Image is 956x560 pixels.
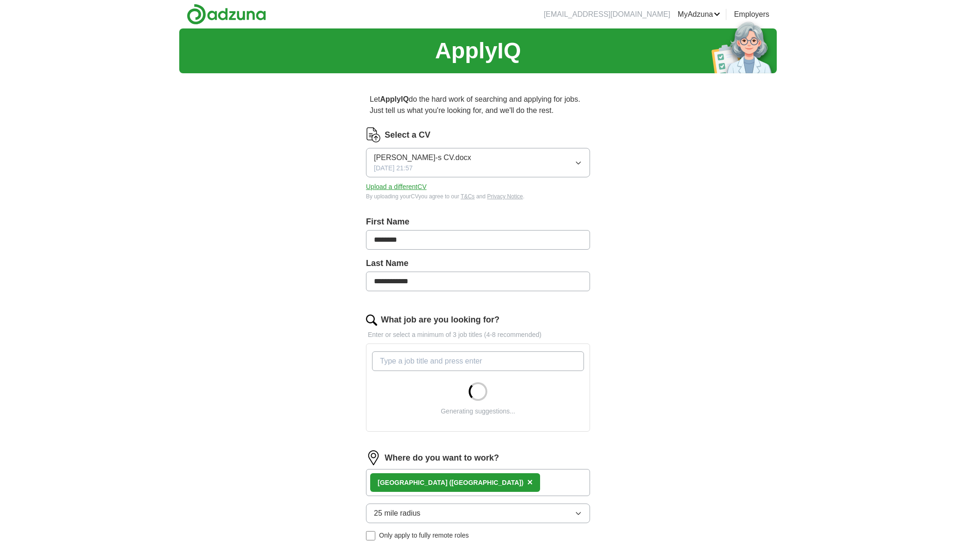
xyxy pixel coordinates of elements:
img: location.png [366,450,381,465]
strong: ApplyIQ [380,95,408,103]
span: 25 mile radius [374,508,421,519]
label: Last Name [366,257,590,270]
label: Select a CV [385,129,430,141]
input: Type a job title and press enter [372,351,584,371]
img: CV Icon [366,127,381,142]
div: [GEOGRAPHIC_DATA] ([GEOGRAPHIC_DATA]) [378,478,523,488]
li: [EMAIL_ADDRESS][DOMAIN_NAME] [544,9,670,20]
span: [DATE] 21:57 [374,163,413,173]
input: Only apply to fully remote roles [366,531,375,540]
span: Only apply to fully remote roles [379,531,469,540]
a: MyAdzuna [678,9,721,20]
label: First Name [366,216,590,228]
div: By uploading your CV you agree to our and . [366,192,590,201]
a: T&Cs [461,193,475,200]
span: × [527,477,533,487]
div: Generating suggestions... [441,406,515,416]
label: What job are you looking for? [381,314,499,326]
button: 25 mile radius [366,504,590,523]
p: Let do the hard work of searching and applying for jobs. Just tell us what you're looking for, an... [366,90,590,120]
label: Where do you want to work? [385,452,499,464]
img: search.png [366,315,377,326]
img: Adzuna logo [187,4,266,25]
a: Privacy Notice [487,193,523,200]
button: × [527,476,533,490]
p: Enter or select a minimum of 3 job titles (4-8 recommended) [366,330,590,340]
button: Upload a differentCV [366,182,427,192]
button: [PERSON_NAME]-s CV.docx[DATE] 21:57 [366,148,590,177]
h1: ApplyIQ [435,34,521,68]
a: Employers [734,9,769,20]
span: [PERSON_NAME]-s CV.docx [374,152,471,163]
